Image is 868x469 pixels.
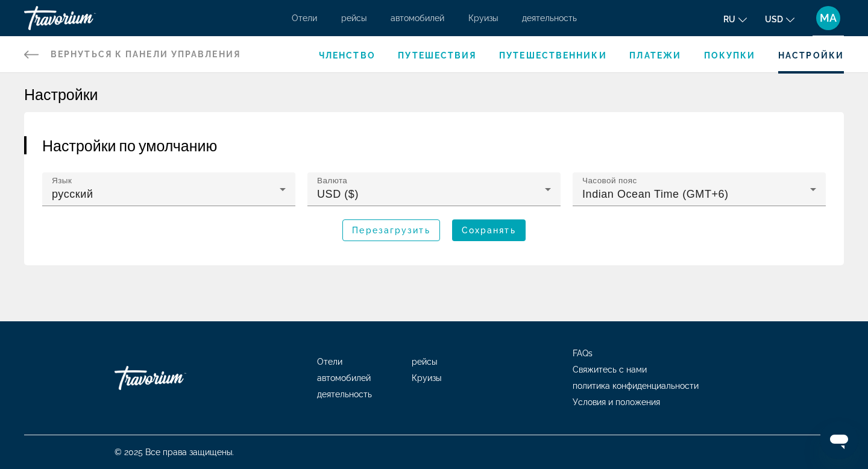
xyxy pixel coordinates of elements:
a: Путешествия [398,51,476,60]
a: Настройки [778,51,844,60]
mat-label: Язык [52,176,72,185]
a: Travorium [24,2,145,34]
button: Change language [723,10,747,28]
span: © 2025 Все права защищены. [115,447,234,457]
span: русский [52,188,93,200]
button: Перезагрузить [342,219,439,241]
button: User Menu [813,5,844,31]
a: рейсы [341,13,366,23]
span: USD [765,14,783,24]
h2: Настройки по умолчанию [42,136,826,154]
span: Indian Ocean Time (GMT+6) [582,188,729,200]
a: Платежи [629,51,681,60]
a: Вернуться к панели управления [24,36,241,72]
span: Вернуться к панели управления [51,49,241,59]
button: Change currency [765,10,794,28]
a: Отели [317,357,342,367]
a: Travorium [115,360,235,396]
span: Перезагрузить [352,225,430,235]
h1: Настройки [24,85,844,103]
a: Членство [319,51,376,60]
a: FAQs [573,348,593,358]
a: Путешественники [499,51,607,60]
span: Сохранять [462,225,516,235]
a: Отели [292,13,317,23]
iframe: Кнопка запуска окна обмена сообщениями [820,421,858,459]
a: Круизы [468,13,498,23]
a: деятельность [317,389,372,399]
a: Свяжитесь с нами [573,365,647,374]
a: автомобилей [317,373,371,383]
span: ru [723,14,735,24]
a: деятельность [522,13,577,23]
a: рейсы [412,357,437,367]
a: Условия и положения [573,397,660,407]
mat-label: Часовой пояс [582,176,637,185]
mat-label: Валюта [317,176,347,185]
a: Круизы [412,373,441,383]
span: USD ($) [317,188,359,200]
a: Покупки [704,51,756,60]
span: MA [820,12,837,24]
a: автомобилей [391,13,444,23]
button: Сохранять [452,219,526,241]
a: политика конфиденциальности [573,381,699,391]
